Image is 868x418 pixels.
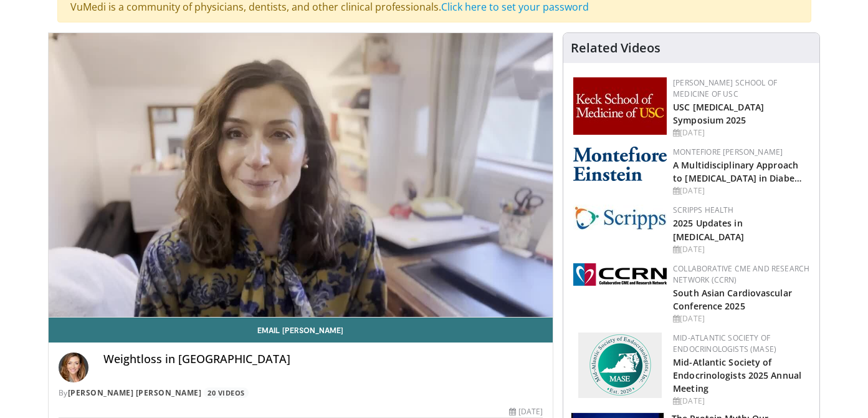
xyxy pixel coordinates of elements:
[103,352,543,366] h4: Weightloss in [GEOGRAPHIC_DATA]
[573,147,667,181] img: b0142b4c-93a1-4b58-8f91-5265c282693c.png.150x105_q85_autocrop_double_scale_upscale_version-0.2.png
[673,313,809,324] div: [DATE]
[673,127,809,139] div: [DATE]
[59,387,543,399] div: By
[673,101,764,126] a: USC [MEDICAL_DATA] Symposium 2025
[68,387,202,398] a: [PERSON_NAME] [PERSON_NAME]
[673,333,776,354] a: Mid-Atlantic Society of Endocrinologists (MASE)
[673,263,809,285] a: Collaborative CME and Research Network (CCRN)
[573,205,667,230] img: c9f2b0b7-b02a-4276-a72a-b0cbb4230bc1.jpg.150x105_q85_autocrop_double_scale_upscale_version-0.2.jpg
[59,352,88,382] img: Avatar
[673,396,809,407] div: [DATE]
[49,33,553,318] video-js: Video Player
[49,318,553,343] a: Email [PERSON_NAME]
[573,263,667,286] img: a04ee3ba-8487-4636-b0fb-5e8d268f3737.png.150x105_q85_autocrop_double_scale_upscale_version-0.2.png
[578,333,662,398] img: f382488c-070d-4809-84b7-f09b370f5972.png.150x105_q85_autocrop_double_scale_upscale_version-0.2.png
[571,41,661,56] h4: Related Videos
[673,205,733,215] a: Scripps Health
[573,77,667,135] img: 7b941f1f-d101-407a-8bfa-07bd47db01ba.png.150x105_q85_autocrop_double_scale_upscale_version-0.2.jpg
[204,387,249,398] a: 20 Videos
[673,356,801,394] a: Mid-Atlantic Society of Endocrinologists 2025 Annual Meeting
[673,185,809,197] div: [DATE]
[673,159,802,184] a: A Multidisciplinary Approach to [MEDICAL_DATA] in Diabe…
[673,287,792,312] a: South Asian Cardiovascular Conference 2025
[673,77,777,99] a: [PERSON_NAME] School of Medicine of USC
[673,244,809,255] div: [DATE]
[673,147,783,157] a: Montefiore [PERSON_NAME]
[509,406,543,417] div: [DATE]
[673,217,744,242] a: 2025 Updates in [MEDICAL_DATA]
